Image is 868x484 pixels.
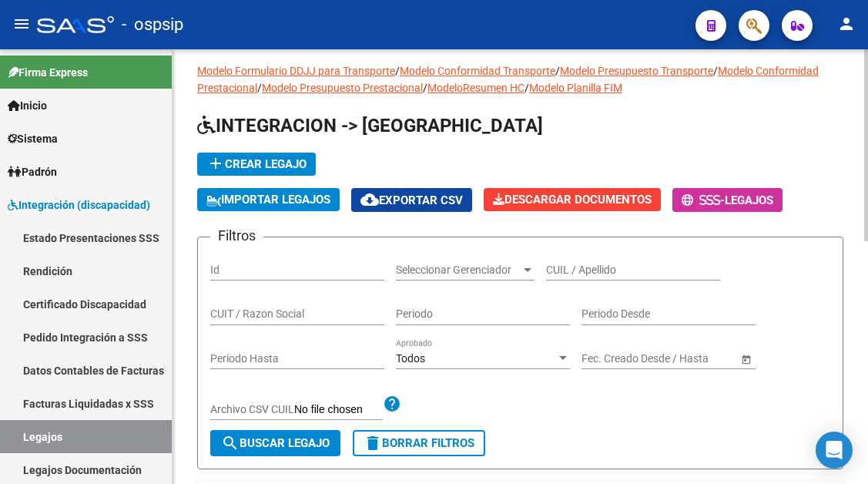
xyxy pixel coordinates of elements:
[396,264,521,277] span: Seleccionar Gerenciador
[560,65,713,77] a: Modelo Presupuesto Transporte
[206,154,225,173] mat-icon: add
[197,153,316,176] button: Crear Legajo
[8,64,88,81] span: Firma Express
[364,436,474,450] span: Borrar Filtros
[351,188,472,212] button: Exportar CSV
[672,188,783,212] button: -Legajos
[221,434,240,452] mat-icon: search
[400,65,555,77] a: Modelo Conformidad Transporte
[8,97,47,114] span: Inicio
[221,436,330,450] span: Buscar Legajo
[493,193,652,207] span: Descargar Documentos
[294,403,383,417] input: Archivo CSV CUIL
[197,65,395,77] a: Modelo Formulario DDJJ para Transporte
[529,82,622,94] a: Modelo Planilla FIM
[206,157,307,171] span: Crear Legajo
[725,193,773,207] span: Legajos
[197,115,543,136] span: INTEGRACION -> [GEOGRAPHIC_DATA]
[210,225,263,247] h3: Filtros
[360,190,379,209] mat-icon: cloud_download
[8,130,58,147] span: Sistema
[197,188,340,211] button: IMPORTAR LEGAJOS
[738,351,754,367] button: Open calendar
[206,193,330,207] span: IMPORTAR LEGAJOS
[8,163,57,180] span: Padrón
[360,193,463,207] span: Exportar CSV
[682,193,725,207] span: -
[383,395,401,413] mat-icon: help
[484,188,661,211] button: Descargar Documentos
[262,82,423,94] a: Modelo Presupuesto Prestacional
[427,82,524,94] a: ModeloResumen HC
[837,15,856,33] mat-icon: person
[210,430,340,456] button: Buscar Legajo
[122,8,183,42] span: - ospsip
[210,403,294,415] span: Archivo CSV CUIL
[8,197,150,213] span: Integración (discapacidad)
[816,432,853,469] div: Open Intercom Messenger
[12,15,31,33] mat-icon: menu
[396,352,425,365] span: Todos
[651,352,726,365] input: Fecha fin
[364,434,382,452] mat-icon: delete
[353,430,485,456] button: Borrar Filtros
[581,352,638,365] input: Fecha inicio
